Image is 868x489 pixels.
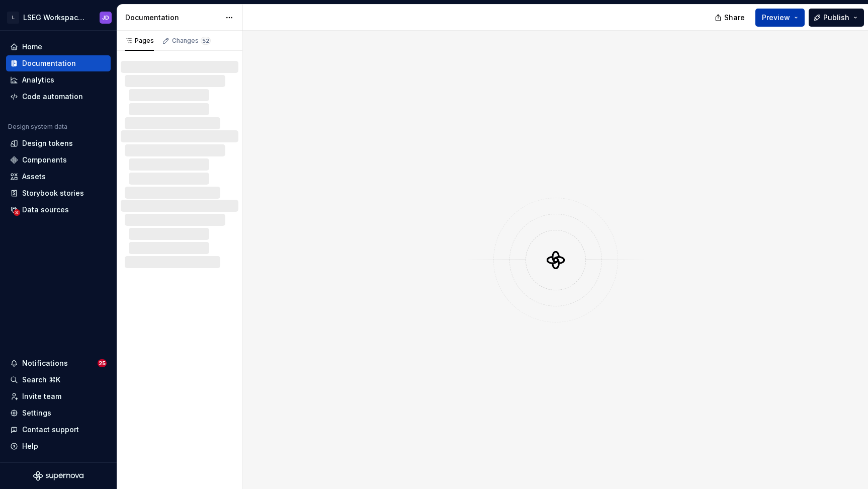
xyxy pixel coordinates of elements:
div: Data sources [22,205,69,215]
a: Documentation [6,55,111,71]
a: Invite team [6,388,111,404]
button: Help [6,438,111,454]
a: Assets [6,169,111,185]
div: Analytics [22,75,54,85]
div: Design tokens [22,138,73,148]
button: Preview [755,9,805,27]
div: Settings [22,408,51,418]
span: Preview [762,13,790,23]
a: Components [6,152,111,168]
div: Design system data [8,123,67,131]
a: Settings [6,405,111,421]
div: Home [22,42,42,52]
div: Invite team [22,391,61,401]
div: Assets [22,172,46,182]
svg: Supernova Logo [33,471,83,481]
a: Data sources [6,202,111,218]
div: Search ⌘K [22,375,60,385]
span: Share [724,13,745,23]
button: Notifications25 [6,355,111,371]
button: Publish [809,9,864,27]
div: LSEG Workspace Design System [23,13,88,23]
span: 25 [98,359,107,367]
div: Documentation [22,58,76,68]
button: Search ⌘K [6,372,111,388]
div: L [7,12,19,24]
div: Pages [125,37,154,45]
a: Home [6,39,111,55]
div: Storybook stories [22,188,84,198]
button: Share [710,9,751,27]
div: Contact support [22,425,79,435]
div: Changes [172,37,211,45]
div: JD [102,14,109,22]
button: Contact support [6,422,111,438]
a: Storybook stories [6,185,111,201]
div: Documentation [125,13,220,23]
a: Code automation [6,89,111,105]
a: Design tokens [6,135,111,151]
span: Publish [823,13,849,23]
div: Notifications [22,358,68,368]
span: 52 [201,37,211,45]
div: Code automation [22,92,83,102]
a: Analytics [6,72,111,88]
div: Help [22,441,38,451]
button: LLSEG Workspace Design SystemJD [2,7,115,28]
div: Components [22,155,67,165]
